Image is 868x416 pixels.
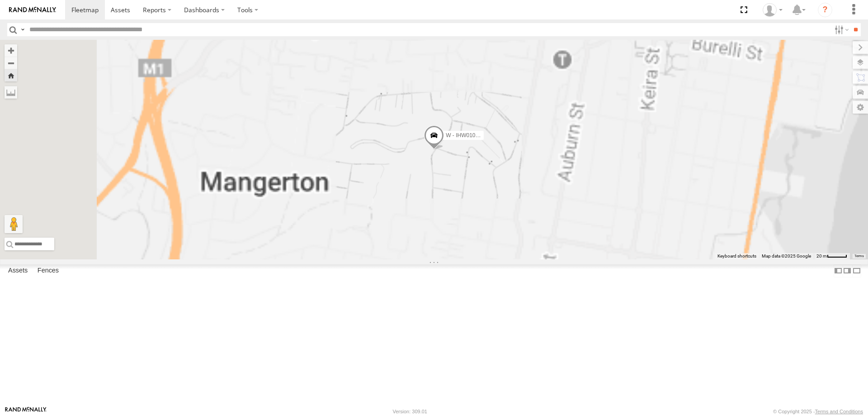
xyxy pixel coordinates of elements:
[33,264,63,277] label: Fences
[717,253,756,259] button: Keyboard shortcuts
[854,254,864,258] a: Terms (opens in new tab)
[5,215,23,233] button: Drag Pegman onto the map to open Street View
[762,253,811,258] span: Map data ©2025 Google
[393,409,427,414] div: Version: 309.01
[5,44,17,57] button: Zoom in
[818,3,832,17] i: ?
[831,23,850,36] label: Search Filter Options
[853,101,868,114] label: Map Settings
[4,264,32,277] label: Assets
[834,264,843,277] label: Dock Summary Table to the Left
[814,253,850,259] button: Map Scale: 20 m per 41 pixels
[852,264,861,277] label: Hide Summary Table
[816,253,827,258] span: 20 m
[5,57,17,69] button: Zoom out
[5,86,17,99] label: Measure
[759,3,786,17] div: Tye Clark
[446,132,525,138] span: W - IHW010 - [PERSON_NAME]
[815,409,863,414] a: Terms and Conditions
[5,407,47,416] a: Visit our Website
[19,23,26,36] label: Search Query
[9,7,56,13] img: rand-logo.svg
[843,264,852,277] label: Dock Summary Table to the Right
[5,69,17,81] button: Zoom Home
[773,409,863,414] div: © Copyright 2025 -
